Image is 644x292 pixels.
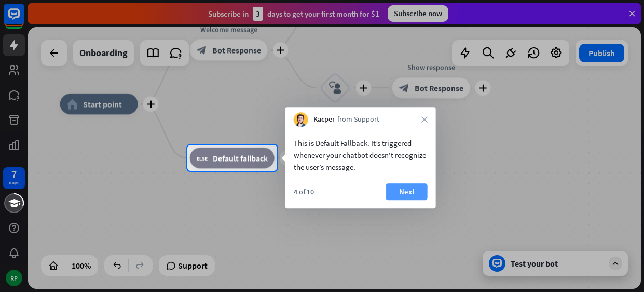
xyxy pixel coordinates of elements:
button: Open LiveChat chat widget [8,4,39,35]
div: This is Default Fallback. It’s triggered whenever your chatbot doesn't recognize the user’s message. [294,137,428,173]
button: Next [386,183,428,200]
i: close [421,116,428,123]
span: Kacper [313,114,335,125]
span: from Support [337,114,379,125]
div: 4 of 10 [294,187,314,196]
span: Default fallback [213,153,268,163]
i: block_fallback [197,153,208,163]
